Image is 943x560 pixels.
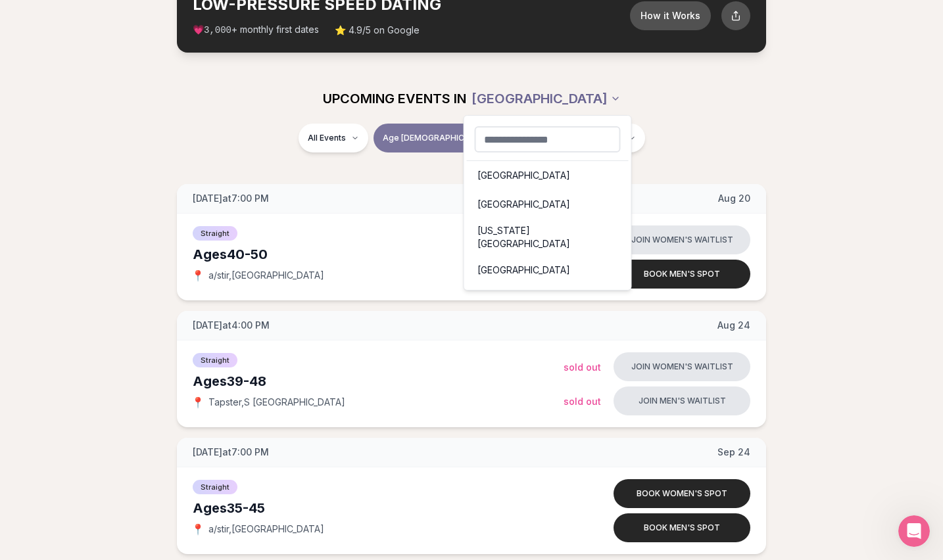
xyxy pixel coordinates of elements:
div: [GEOGRAPHIC_DATA] [467,256,629,285]
iframe: Intercom live chat [898,515,930,547]
div: [US_STATE][GEOGRAPHIC_DATA] [467,219,629,256]
div: [GEOGRAPHIC_DATA] [464,115,632,291]
div: [GEOGRAPHIC_DATA] [467,161,629,190]
div: [GEOGRAPHIC_DATA] [467,190,629,219]
div: [US_STATE], D.C. [467,285,629,314]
